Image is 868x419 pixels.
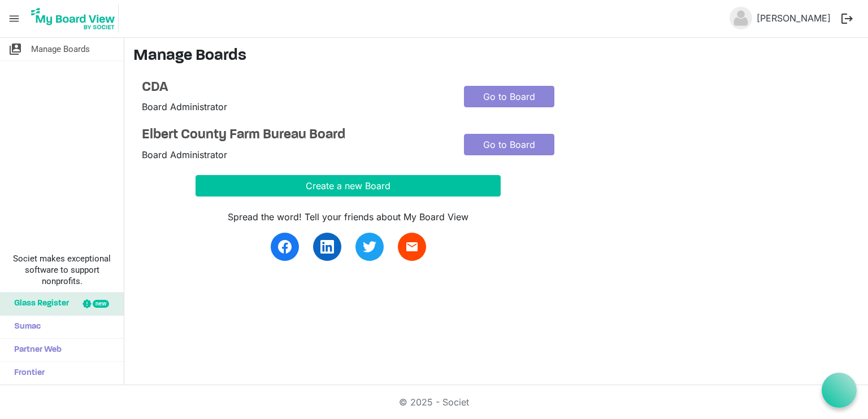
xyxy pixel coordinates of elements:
[196,175,501,197] button: Create a new Board
[8,316,41,338] span: Sumac
[730,7,752,29] img: no-profile-picture.svg
[464,86,554,107] a: Go to Board
[399,396,469,408] a: © 2025 - Societ
[363,240,376,254] img: twitter.svg
[278,240,292,254] img: facebook.svg
[142,127,447,143] a: Elbert County Farm Bureau Board
[142,149,227,160] span: Board Administrator
[8,362,45,385] span: Frontier
[8,339,62,361] span: Partner Web
[8,293,69,315] span: Glass Register
[142,101,227,112] span: Board Administrator
[835,7,859,30] button: logout
[405,240,419,254] span: email
[31,38,90,60] span: Manage Boards
[398,233,426,261] a: email
[752,7,835,29] a: [PERSON_NAME]
[320,240,334,254] img: linkedin.svg
[464,134,554,155] a: Go to Board
[133,47,859,66] h3: Manage Boards
[3,8,25,29] span: menu
[28,5,123,33] a: My Board View Logo
[142,80,447,96] a: CDA
[196,210,501,224] div: Spread the word! Tell your friends about My Board View
[8,38,22,60] span: switch_account
[93,300,109,308] div: new
[5,253,119,287] span: Societ makes exceptional software to support nonprofits.
[28,5,119,33] img: My Board View Logo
